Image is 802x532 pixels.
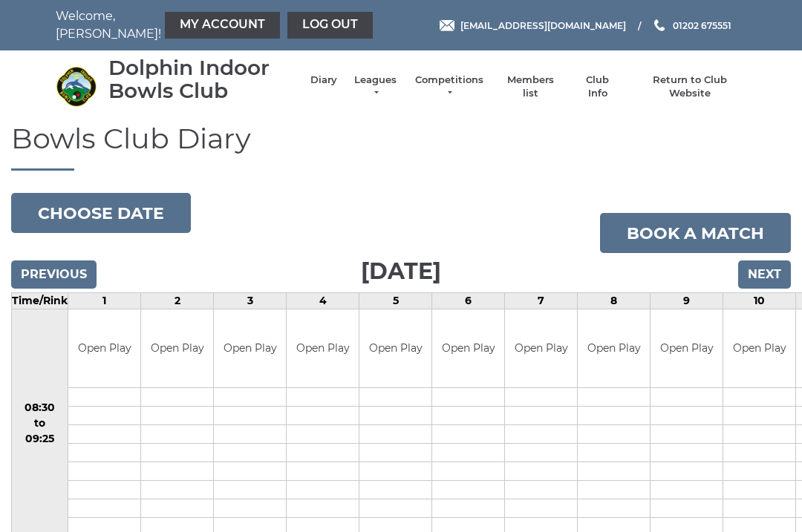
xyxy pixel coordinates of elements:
[505,309,577,387] td: Open Play
[68,293,141,309] td: 1
[56,7,330,43] nav: Welcome, [PERSON_NAME]!
[11,123,791,171] h1: Bowls Club Diary
[440,19,626,33] a: Email [EMAIL_ADDRESS][DOMAIN_NAME]
[651,309,723,387] td: Open Play
[287,12,373,39] a: Log out
[287,309,359,387] td: Open Play
[460,19,626,30] span: [EMAIL_ADDRESS][DOMAIN_NAME]
[214,293,287,309] td: 3
[576,73,619,100] a: Club Info
[359,293,432,309] td: 5
[414,73,485,100] a: Competitions
[738,260,791,289] input: Next
[310,73,337,87] a: Diary
[352,73,399,100] a: Leagues
[578,309,650,387] td: Open Play
[723,293,796,309] td: 10
[440,20,454,31] img: Email
[652,19,731,33] a: Phone us 01202 675551
[165,12,280,39] a: My Account
[11,260,97,289] input: Previous
[634,73,746,100] a: Return to Club Website
[578,293,651,309] td: 8
[141,309,213,387] td: Open Play
[11,193,191,233] button: Choose date
[359,309,431,387] td: Open Play
[432,309,504,387] td: Open Play
[651,293,723,309] td: 9
[673,19,731,30] span: 01202 675551
[654,19,665,31] img: Phone us
[723,309,795,387] td: Open Play
[505,293,578,309] td: 7
[432,293,505,309] td: 6
[214,309,286,387] td: Open Play
[141,293,214,309] td: 2
[56,66,97,107] img: Dolphin Indoor Bowls Club
[108,56,296,102] div: Dolphin Indoor Bowls Club
[12,293,68,309] td: Time/Rink
[600,213,791,253] a: Book a match
[499,73,561,100] a: Members list
[287,293,359,309] td: 4
[68,309,140,387] td: Open Play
